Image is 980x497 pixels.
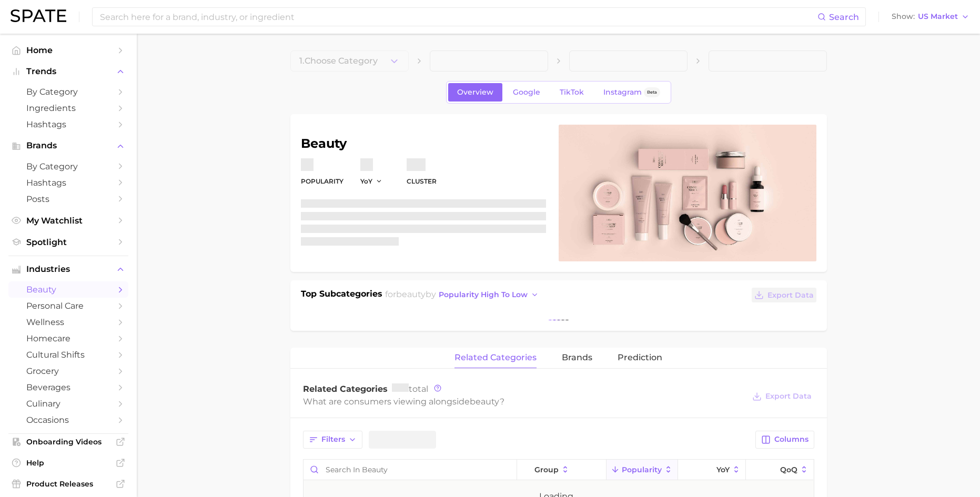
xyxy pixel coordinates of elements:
span: culinary [26,399,110,409]
a: Hashtags [8,116,128,133]
button: Trends [8,64,128,79]
input: Search in beauty [304,460,517,480]
span: Popularity [622,465,662,474]
span: beauty [26,285,110,295]
span: homecare [26,333,110,343]
a: Help [8,455,128,471]
a: Product Releases [8,476,128,492]
button: ShowUS Market [889,10,972,24]
span: cultural shifts [26,350,110,360]
button: QoQ [746,460,813,480]
span: Export Data [767,291,814,300]
span: Home [26,45,110,55]
span: US Market [918,14,958,19]
span: by Category [26,161,110,171]
a: Overview [448,83,502,102]
a: cultural shifts [8,347,128,363]
dt: cluster [407,175,437,188]
button: 1.Choose Category [290,50,409,72]
a: grocery [8,363,128,379]
span: for by [385,289,542,299]
span: Columns [774,435,809,444]
a: Hashtags [8,175,128,191]
span: Brands [26,141,110,150]
span: by Category [26,87,110,97]
button: Filters [303,431,362,449]
h1: Top Subcategories [301,288,382,303]
span: related categories [454,353,537,362]
a: Spotlight [8,234,128,250]
span: occasions [26,415,110,425]
button: Columns [755,431,814,449]
span: TikTok [560,88,584,97]
span: group [534,465,559,474]
a: culinary [8,395,128,412]
span: beverages [26,382,110,392]
span: Hashtags [26,119,110,129]
span: Filters [321,435,345,444]
a: by Category [8,84,128,100]
span: Hashtags [26,178,110,188]
span: total [392,384,428,394]
button: Export Data [750,389,814,404]
a: personal care [8,298,128,314]
a: Posts [8,191,128,207]
span: YoY [716,465,730,474]
span: Onboarding Videos [26,437,110,447]
a: Ingredients [8,100,128,116]
span: grocery [26,366,110,376]
span: Related Categories [303,384,388,394]
span: brands [562,353,592,362]
a: TikTok [551,83,593,102]
span: Trends [26,67,110,76]
span: My Watchlist [26,216,110,226]
span: Search [829,12,859,22]
a: My Watchlist [8,212,128,229]
span: Posts [26,194,110,204]
span: Product Releases [26,479,110,489]
span: beauty [470,397,500,407]
a: by Category [8,158,128,175]
a: InstagramBeta [594,83,669,102]
span: Instagram [603,88,642,97]
a: homecare [8,330,128,347]
span: 1. Choose Category [299,56,378,66]
div: What are consumers viewing alongside ? [303,394,745,409]
button: popularity high to low [436,288,542,302]
span: popularity high to low [439,290,528,299]
button: Industries [8,261,128,277]
input: Search here for a brand, industry, or ingredient [99,8,817,26]
button: group [517,460,607,480]
a: beverages [8,379,128,395]
span: personal care [26,301,110,311]
button: YoY [360,177,383,186]
img: SPATE [11,9,66,22]
span: Prediction [618,353,662,362]
span: wellness [26,317,110,327]
dt: Popularity [301,175,343,188]
span: beauty [396,289,426,299]
button: YoY [678,460,746,480]
a: Onboarding Videos [8,434,128,450]
span: YoY [360,177,372,186]
a: wellness [8,314,128,330]
span: Ingredients [26,103,110,113]
button: Brands [8,138,128,154]
span: Beta [647,88,657,97]
span: Overview [457,88,493,97]
a: occasions [8,412,128,428]
span: Spotlight [26,237,110,247]
a: Google [504,83,549,102]
button: Popularity [607,460,678,480]
span: Industries [26,265,110,274]
span: Google [513,88,540,97]
span: QoQ [780,465,797,474]
h1: beauty [301,137,546,150]
a: Home [8,42,128,58]
button: Export Data [752,288,816,302]
a: beauty [8,281,128,298]
span: Show [892,14,915,19]
span: Help [26,458,110,468]
span: Export Data [765,392,812,401]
